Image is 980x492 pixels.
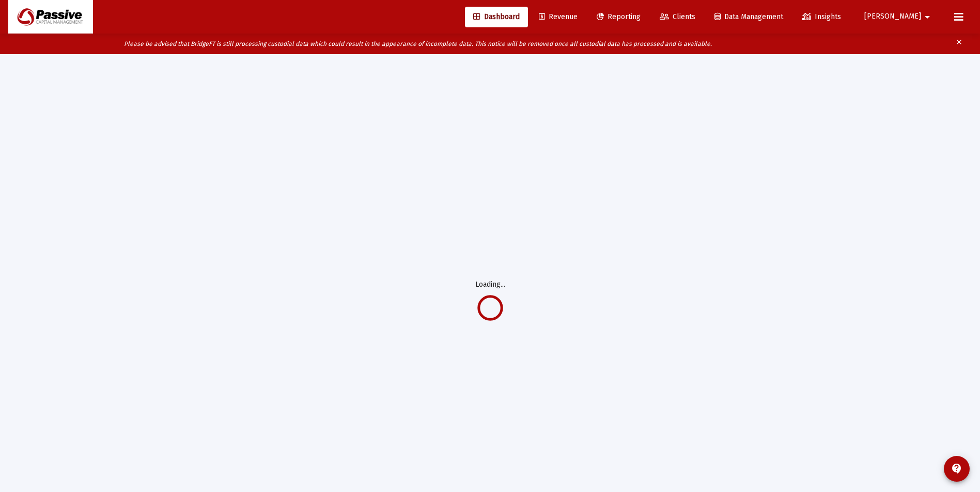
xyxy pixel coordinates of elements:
a: Dashboard [465,7,528,27]
span: Clients [660,12,695,21]
mat-icon: arrow_drop_down [921,7,934,27]
mat-icon: clear [955,36,963,52]
a: Revenue [531,7,586,27]
span: Revenue [539,12,578,21]
a: Data Management [706,7,791,27]
img: Dashboard [16,7,85,27]
i: Please be advised that BridgeFT is still processing custodial data which could result in the appe... [124,40,712,47]
span: Reporting [597,12,641,21]
span: [PERSON_NAME] [864,12,921,21]
a: Reporting [588,7,649,27]
span: Insights [802,12,841,21]
span: Data Management [714,12,783,21]
a: Insights [794,7,849,27]
span: Dashboard [473,12,520,21]
a: Clients [651,7,704,27]
button: [PERSON_NAME] [852,6,946,27]
mat-icon: contact_support [951,463,963,475]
